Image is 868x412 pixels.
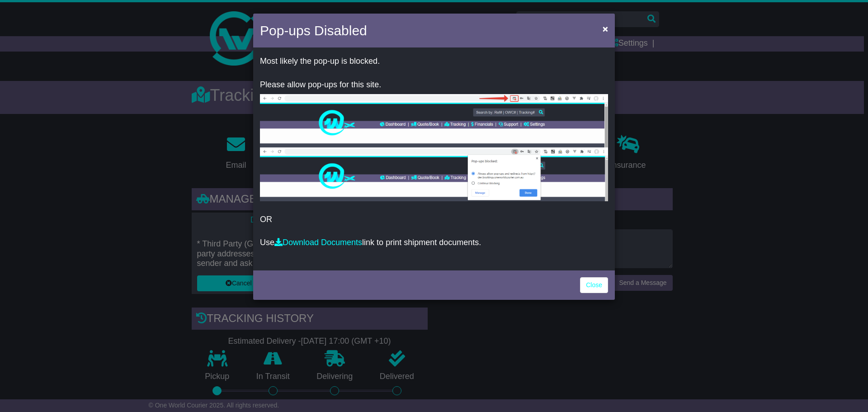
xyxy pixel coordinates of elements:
h4: Pop-ups Disabled [260,20,367,41]
a: Download Documents [274,238,362,247]
p: Use link to print shipment documents. [260,238,608,248]
p: Please allow pop-ups for this site. [260,80,608,90]
img: allow-popup-1.png [260,94,608,147]
div: OR [253,50,615,268]
img: allow-popup-2.png [260,147,608,201]
a: Close [580,277,608,293]
p: Most likely the pop-up is blocked. [260,57,608,66]
span: × [603,24,608,34]
button: Close [598,19,613,38]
